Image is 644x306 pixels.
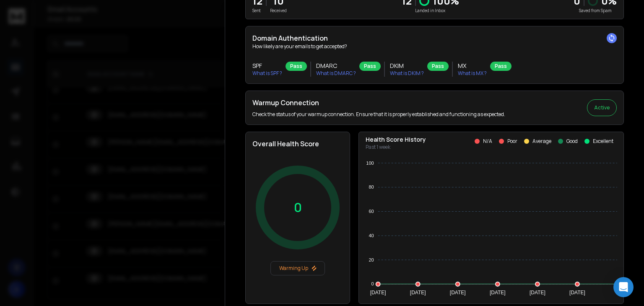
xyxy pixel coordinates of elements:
[270,8,287,14] p: Received
[359,62,381,71] div: Pass
[569,290,585,296] tspan: [DATE]
[274,265,321,272] p: Warming Up
[369,233,374,238] tspan: 40
[458,70,487,77] p: What is MX ?
[252,70,282,77] p: What is SPF ?
[369,257,374,262] tspan: 20
[252,98,505,108] h2: Warmup Connection
[366,135,426,144] p: Health Score History
[252,139,343,149] h2: Overall Health Score
[427,62,449,71] div: Pass
[483,138,492,145] p: N/A
[369,209,374,214] tspan: 60
[574,8,617,14] p: Saved from Spam
[370,290,386,296] tspan: [DATE]
[450,290,466,296] tspan: [DATE]
[252,62,282,70] h3: SPF
[252,43,617,50] p: How likely are your emails to get accepted?
[587,99,617,116] button: Active
[390,70,424,77] p: What is DKIM ?
[252,111,505,118] p: Check the status of your warmup connection. Ensure that it is properly established and functionin...
[369,184,374,189] tspan: 80
[593,138,613,145] p: Excellent
[402,8,459,14] p: Landed in Inbox
[530,290,545,296] tspan: [DATE]
[316,70,356,77] p: What is DMARC ?
[410,290,426,296] tspan: [DATE]
[566,138,578,145] p: Good
[532,138,551,145] p: Average
[294,200,302,215] p: 0
[458,62,487,70] h3: MX
[371,281,374,286] tspan: 0
[366,144,426,150] p: Past 1 week
[613,277,634,297] div: Open Intercom Messenger
[390,62,424,70] h3: DKIM
[366,161,374,166] tspan: 100
[490,290,506,296] tspan: [DATE]
[252,33,617,43] h2: Domain Authentication
[252,8,262,14] p: Sent
[286,62,307,71] div: Pass
[507,138,517,145] p: Poor
[316,62,356,70] h3: DMARC
[490,62,512,71] div: Pass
